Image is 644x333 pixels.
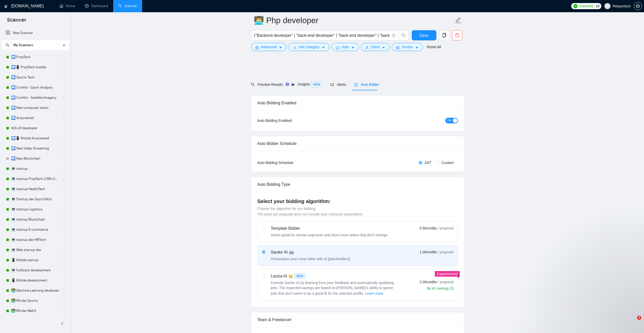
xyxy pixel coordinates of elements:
span: holder [62,207,67,211]
a: 🛄 ComVis - Sport Analysis [11,82,59,93]
span: folder [336,46,339,49]
span: / proposal [438,249,453,255]
span: holder [62,299,67,303]
a: 📱 Mobile startup [11,255,59,265]
span: caret-down [415,46,419,49]
span: 18 [596,3,599,9]
iframe: Intercom live chat [627,316,639,328]
span: holder [62,65,67,69]
span: holder [62,96,67,100]
span: bars [293,46,296,49]
a: AI/LLM developer [11,123,59,133]
span: Alerts [330,82,346,87]
button: Save [412,30,436,40]
span: idcard [396,46,400,49]
span: NEW [311,82,322,87]
span: Extends Sardor AI by learning from your feedback and automatically qualifying jobs. The expected ... [271,281,394,295]
span: holder [62,197,67,201]
a: 🛄 PropTech [11,52,59,62]
span: 3 [637,316,641,320]
div: Team & Freelancer [257,312,458,327]
a: searchScanner [118,4,137,8]
span: holder [62,106,67,110]
span: setting [255,46,259,49]
iframe: Intercom notifications повідомлення [542,284,644,319]
span: holder [62,258,67,262]
span: holder [62,187,67,191]
a: 👨‍💻 RN dev Web3 [11,306,59,316]
span: holder [62,289,67,293]
span: Learn more [365,291,383,296]
div: Tooltip anchor [285,82,290,87]
div: Sardor AI 🤖 [271,249,350,255]
span: Insights [291,82,322,86]
a: 💻 startup Logistics [11,204,59,214]
span: holder [62,55,67,59]
span: holder [62,248,67,252]
div: Auto Bidding Schedule: [257,160,324,165]
div: $4.41 savings [427,286,453,291]
span: Scanner [3,16,30,27]
div: Auto Bidding Type [257,177,458,192]
span: search [251,83,255,86]
span: Vendor [402,44,413,50]
button: settingAdvancedcaret-down [251,43,287,51]
a: 💻 Fullstack development [11,265,59,275]
button: search [4,41,12,49]
span: Advanced [261,44,277,50]
a: 🛄 AI-powered [11,113,59,123]
span: holder [62,228,67,232]
span: edit [455,17,461,24]
img: logo [4,2,8,10]
span: 1.00 credits [420,249,437,255]
a: New Scanner [6,28,65,38]
span: copy [439,33,449,38]
a: 🛄 Sports Tech [11,72,59,82]
span: search [399,33,408,38]
span: Connects: [579,3,595,9]
button: folderJobscaret-down [332,43,359,51]
span: caret-down [279,46,282,49]
button: barsJob Categorycaret-down [289,43,329,51]
span: holder [62,167,67,171]
a: 💻 Web startup dev [11,245,59,255]
span: caret-down [382,46,385,49]
span: holder [62,157,67,161]
span: user [606,4,609,8]
div: Auto Bidding Enabled: [257,118,324,123]
div: Works great for narrow segments and short cover letters that don't change. [271,232,389,238]
a: homeHome [60,4,75,8]
span: / proposal [438,226,453,231]
span: holder [62,177,67,181]
span: holder [62,75,67,79]
a: 🛄📱 Mobile AI-powered [11,133,59,143]
span: holder [62,268,67,272]
span: My Scanners [13,40,34,50]
a: 💻 startup [11,164,59,174]
span: caret-down [351,46,355,49]
span: Client [371,44,380,50]
a: setting [634,4,642,8]
a: 🛄📱 PropTech mobile [11,62,59,72]
button: copy [439,30,449,40]
span: setting [634,4,642,8]
a: 👨‍💻 Machine Learning developer [11,286,59,296]
span: caret-down [322,46,325,49]
span: NEW [294,273,305,279]
a: 👨‍💻 RN dev Sports [11,296,59,306]
span: Experimental [437,272,458,276]
span: info-circle [392,34,395,37]
span: 👑 [288,273,293,279]
h4: Select your bidding algorithm: [257,198,458,205]
a: 💻 startup dev HRTech [11,235,59,245]
li: New Scanner [2,28,69,38]
span: holder [62,146,67,151]
span: holder [62,278,67,282]
span: search [4,43,11,47]
a: 🛄 New computer vision [11,103,59,113]
span: Jobs [341,44,349,50]
span: holder [62,136,67,140]
span: delete [452,33,462,38]
span: holder [62,218,67,222]
img: upwork-logo.png [573,4,577,8]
